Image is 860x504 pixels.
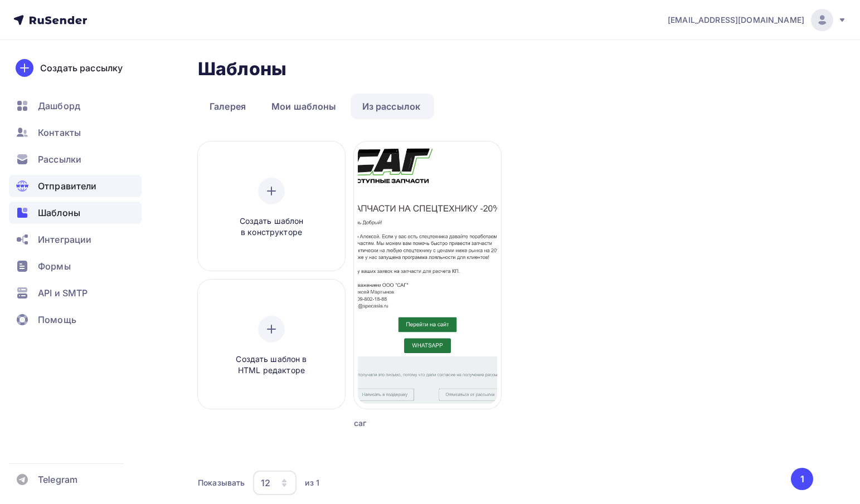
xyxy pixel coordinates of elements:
h2: Шаблоны [198,58,286,80]
span: Создать шаблон в HTML редакторе [218,354,324,376]
span: Формы [38,260,71,273]
span: Рассылки [38,153,81,166]
span: Контакты [38,126,81,139]
span: Отправители [38,179,97,193]
div: Показывать [198,477,245,488]
a: [EMAIL_ADDRESS][DOMAIN_NAME] [668,9,847,31]
a: Рассылки [9,148,142,170]
div: Создать рассылку [40,61,123,75]
span: Telegram [38,473,77,486]
a: Контакты [9,121,142,144]
span: Помощь [38,313,76,326]
div: саг [354,418,464,429]
button: Go to page 1 [791,468,813,490]
a: Галерея [198,94,257,119]
span: Дашборд [38,99,80,112]
span: Создать шаблон в конструкторе [218,216,324,238]
span: Шаблоны [38,206,80,219]
span: API и SMTP [38,286,88,300]
span: Интеграции [38,233,91,246]
a: Шаблоны [9,202,142,224]
div: из 1 [305,477,319,488]
a: Дашборд [9,95,142,117]
span: [EMAIL_ADDRESS][DOMAIN_NAME] [668,14,804,26]
a: Из рассылок [351,94,433,119]
a: Отправители [9,175,142,197]
button: 12 [252,470,297,496]
ul: Pagination [789,468,814,490]
a: Формы [9,255,142,277]
a: Мои шаблоны [260,94,348,119]
div: 12 [261,476,270,490]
